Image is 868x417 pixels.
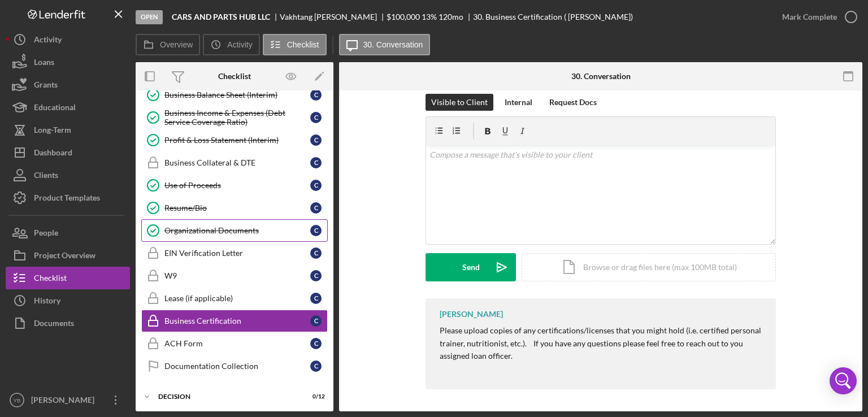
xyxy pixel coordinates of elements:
[305,393,325,400] div: 0 / 12
[164,181,310,190] div: Use of Proceeds
[164,203,310,212] div: Resume/Bio
[218,72,251,81] div: Checklist
[164,294,310,303] div: Lease (if applicable)
[164,158,310,167] div: Business Collateral & DTE
[141,84,328,106] a: Business Balance Sheet (Interim) C
[440,324,765,362] p: Please upload copies of any certifications/licenses that you might hold (i.e. certified personal ...
[136,10,163,24] div: Open
[141,197,328,219] a: Resume/Bio C
[34,141,72,167] div: Dashboard
[571,72,631,81] div: 30. Conversation
[440,310,503,319] div: [PERSON_NAME]
[141,310,328,332] a: Business Certification C
[6,28,130,51] button: Activity
[310,202,322,214] div: C
[431,94,488,111] div: Visible to Client
[310,225,322,236] div: C
[141,355,328,377] a: Documentation Collection C
[426,253,516,281] button: Send
[280,12,387,21] div: Vakhtang [PERSON_NAME]
[34,244,96,270] div: Project Overview
[164,316,310,325] div: Business Certification
[141,264,328,287] a: W9 C
[34,186,100,212] div: Product Templates
[141,219,328,242] a: Organizational Documents C
[422,12,437,21] div: 13 %
[6,312,130,335] button: Documents
[34,96,76,121] div: Educational
[310,180,322,191] div: C
[6,186,130,209] button: Product Templates
[426,94,493,111] button: Visible to Client
[549,94,597,111] div: Request Docs
[6,267,130,289] button: Checklist
[34,119,71,144] div: Long-Term
[28,389,102,414] div: [PERSON_NAME]
[310,89,322,101] div: C
[505,94,532,111] div: Internal
[6,141,130,164] button: Dashboard
[164,362,310,371] div: Documentation Collection
[164,226,310,235] div: Organizational Documents
[164,136,310,145] div: Profit & Loss Statement (Interim)
[310,247,322,259] div: C
[339,34,431,55] button: 30. Conversation
[6,289,130,312] button: History
[141,106,328,129] a: Business Income & Expenses (Debt Service Coverage Ratio) C
[141,287,328,310] a: Lease (if applicable) C
[141,332,328,355] a: ACH Form C
[310,157,322,168] div: C
[363,40,423,49] label: 30. Conversation
[439,12,463,21] div: 120 mo
[164,90,310,99] div: Business Balance Sheet (Interim)
[6,164,130,186] button: Clients
[34,267,67,292] div: Checklist
[158,393,297,400] div: Decision
[387,12,420,21] span: $100,000
[263,34,327,55] button: Checklist
[544,94,602,111] button: Request Docs
[34,221,58,247] div: People
[172,12,270,21] b: CARS AND PARTS HUB LLC
[141,174,328,197] a: Use of Proceeds C
[141,129,328,151] a: Profit & Loss Statement (Interim) C
[164,271,310,280] div: W9
[34,28,62,54] div: Activity
[310,112,322,123] div: C
[6,119,130,141] a: Long-Term
[141,242,328,264] a: EIN Verification Letter C
[6,244,130,267] button: Project Overview
[310,270,322,281] div: C
[203,34,259,55] button: Activity
[6,221,130,244] button: People
[6,73,130,96] button: Grants
[6,51,130,73] button: Loans
[310,134,322,146] div: C
[310,293,322,304] div: C
[499,94,538,111] button: Internal
[136,34,200,55] button: Overview
[782,6,837,28] div: Mark Complete
[141,151,328,174] a: Business Collateral & DTE C
[6,96,130,119] button: Educational
[34,312,74,337] div: Documents
[164,249,310,258] div: EIN Verification Letter
[473,12,633,21] div: 30. Business Certification ( [PERSON_NAME])
[771,6,862,28] button: Mark Complete
[164,339,310,348] div: ACH Form
[462,253,480,281] div: Send
[227,40,252,49] label: Activity
[310,360,322,372] div: C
